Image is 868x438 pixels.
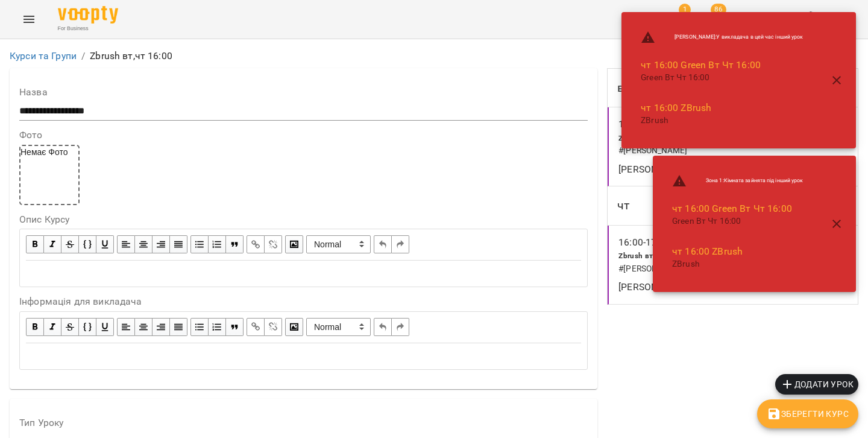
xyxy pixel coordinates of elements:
[117,235,135,253] button: Align Left
[631,25,813,49] li: [PERSON_NAME] : У викладача в цей час інший урок
[117,318,135,336] button: Align Left
[285,235,303,253] button: Image
[672,203,792,214] a: чт 16:00 Green Вт Чт 16:00
[81,49,85,63] li: /
[672,215,803,227] p: Green Вт Чт 16:00
[135,235,153,253] button: Align Center
[170,318,187,336] button: Align Justify
[679,4,691,16] span: 1
[61,318,79,336] button: Strikethrough
[641,59,761,71] a: чт 16:00 Green Вт Чт 16:00
[265,318,282,336] button: Remove Link
[617,196,629,215] h6: чт
[662,169,813,193] li: Зона 1 : Кімната зайнята під інший урок
[247,318,265,336] button: Link
[79,235,96,253] button: Monospace
[641,102,711,113] a: чт 16:00 ZBrush
[170,235,187,253] button: Align Justify
[209,235,226,253] button: OL
[19,297,588,306] label: Інформація для викладача
[44,235,61,253] button: Italic
[19,145,80,205] div: Немає Фото
[58,25,118,33] span: For Business
[226,235,244,253] button: Blockquote
[618,134,685,142] span: Zbrush вт,чт 16:00
[618,117,719,132] p: 16:00 - 17:40 ([DATE] - ∞)
[618,162,765,177] p: [PERSON_NAME]
[90,49,172,63] p: Zbrush вт,чт 16:00
[14,5,43,34] button: Menu
[58,6,118,24] img: Voopty Logo
[44,318,61,336] button: Italic
[153,318,170,336] button: Align Right
[672,258,803,270] p: ZBrush
[19,418,588,428] label: Тип Уроку
[618,144,765,157] h6: # [PERSON_NAME]
[641,115,803,127] p: ZBrush
[19,215,588,224] label: Опис Курсу
[20,261,587,286] div: Edit text
[190,235,209,253] button: UL
[20,344,587,369] div: Edit text
[79,318,96,336] button: Monospace
[285,318,303,336] button: Image
[153,235,170,253] button: Align Right
[306,318,371,336] span: Normal
[26,235,44,253] button: Bold
[96,235,114,253] button: Underline
[618,252,685,260] span: Zbrush вт,чт 16:00
[247,235,265,253] button: Link
[61,235,79,253] button: Strikethrough
[711,4,726,16] span: 86
[190,318,209,336] button: UL
[757,399,858,428] button: Зберегти Курс
[775,374,858,395] button: Додати урок
[767,407,849,421] span: Зберегти Курс
[265,235,282,253] button: Remove Link
[374,318,392,336] button: Undo
[306,235,371,253] span: Normal
[780,377,854,392] span: Додати урок
[26,318,44,336] button: Bold
[392,318,409,336] button: Redo
[617,78,629,97] h6: вт
[618,262,765,276] h6: # [PERSON_NAME]
[96,318,114,336] button: Underline
[641,72,803,84] p: Green Вт Чт 16:00
[19,87,588,97] label: Назва
[19,130,588,140] label: Фото
[10,49,858,63] nav: breadcrumb
[672,246,743,257] a: чт 16:00 ZBrush
[618,235,719,250] p: 16:00 - 17:40 ([DATE] - ∞)
[374,235,392,253] button: Undo
[618,280,765,294] p: [PERSON_NAME]
[135,318,153,336] button: Align Center
[392,235,409,253] button: Redo
[10,50,77,62] a: Курси та Групи
[209,318,226,336] button: OL
[226,318,244,336] button: Blockquote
